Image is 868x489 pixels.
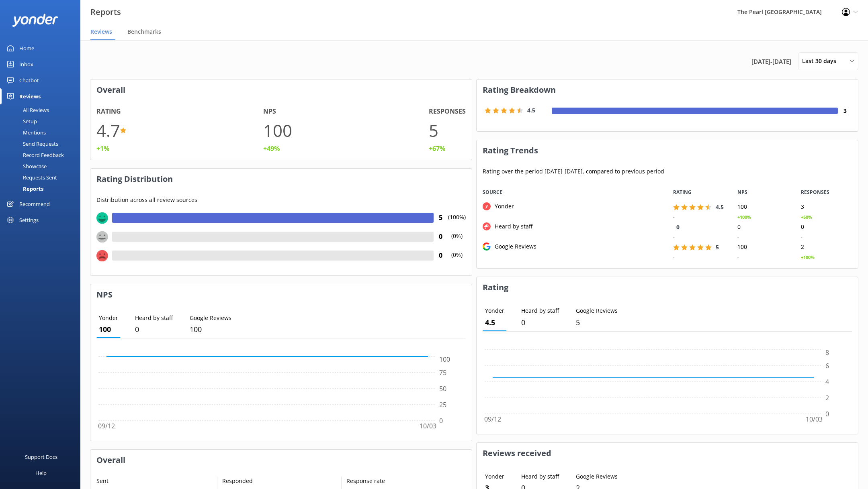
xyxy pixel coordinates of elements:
[90,6,121,18] h3: Reports
[731,222,795,232] div: 0
[190,324,231,335] p: 100
[429,117,438,144] h1: 5
[96,196,466,204] p: Distribution across all review sources
[5,172,57,183] div: Requests Sent
[90,450,472,471] h3: Overall
[439,368,446,377] tspan: 75
[5,104,80,116] a: All Reviews
[448,213,466,232] p: (100%)
[521,472,559,481] p: Heard by staff
[801,254,815,261] div: +100%
[521,317,559,328] p: 0
[127,28,161,36] span: Benchmarks
[676,223,680,231] span: 0
[439,416,443,425] tspan: 0
[99,324,118,335] p: 100
[477,443,858,464] h3: Reviews received
[825,393,829,402] tspan: 2
[576,472,618,481] p: Google Reviews
[5,127,80,138] a: Mentions
[751,57,791,66] span: [DATE] - [DATE]
[99,314,118,322] p: Yonder
[346,477,458,485] p: Response rate
[825,377,829,386] tspan: 4
[5,116,37,127] div: Setup
[222,477,333,485] p: Responded
[429,144,445,154] div: +67%
[5,183,80,194] a: Reports
[439,355,450,364] tspan: 100
[19,56,33,72] div: Inbox
[25,449,57,465] div: Support Docs
[825,361,829,370] tspan: 6
[19,40,34,56] div: Home
[5,116,80,127] a: Setup
[731,242,795,252] div: 100
[19,196,50,212] div: Recommend
[96,144,109,154] div: +1%
[716,243,719,251] span: 5
[263,144,280,154] div: +49%
[135,314,173,322] p: Heard by staff
[521,306,559,315] p: Heard by staff
[801,234,802,241] div: -
[491,222,532,231] div: Heard by staff
[5,138,80,149] a: Send Requests
[485,317,504,328] p: 5
[5,104,49,116] div: All Reviews
[477,277,858,298] h3: Rating
[825,409,829,418] tspan: 0
[838,106,852,115] h4: 3
[420,422,436,430] tspan: 10/03
[263,117,292,144] h1: 100
[5,161,47,172] div: Showcase
[19,212,39,228] div: Settings
[90,284,472,305] h3: NPS
[5,161,80,172] a: Showcase
[737,214,751,221] div: +100%
[448,232,466,251] p: (0%)
[19,72,39,88] div: Chatbot
[737,254,739,261] div: -
[448,251,466,269] p: (0%)
[96,117,120,144] h1: 4.7
[491,202,514,211] div: Yonder
[439,384,446,393] tspan: 50
[483,188,502,196] span: Source
[35,465,47,481] div: Help
[801,188,829,196] span: RESPONSES
[795,242,858,252] div: 2
[12,14,58,27] img: yonder-white-logo.png
[96,106,121,117] h4: Rating
[477,140,858,161] h3: Rating Trends
[5,149,64,161] div: Record Feedback
[801,214,812,221] div: +50%
[576,306,618,315] p: Google Reviews
[673,188,692,196] span: RATING
[5,149,80,161] a: Record Feedback
[716,203,724,211] span: 4.5
[19,88,41,104] div: Reviews
[802,57,841,65] span: Last 30 days
[434,251,448,261] h4: 0
[263,106,276,117] h4: NPS
[434,213,448,223] h4: 5
[477,202,858,262] div: grid
[737,188,747,196] span: NPS
[576,317,618,328] p: 5
[5,172,80,183] a: Requests Sent
[806,415,823,424] tspan: 10/03
[483,167,852,176] p: Rating over the period [DATE] - [DATE] , compared to previous period
[429,106,466,117] h4: Responses
[484,415,501,424] tspan: 09/12
[5,127,46,138] div: Mentions
[190,314,231,322] p: Google Reviews
[737,234,739,241] div: -
[485,306,504,315] p: Yonder
[5,138,58,149] div: Send Requests
[90,28,112,36] span: Reviews
[96,477,209,485] p: Sent
[795,222,858,232] div: 0
[135,324,173,335] p: 0
[439,400,446,409] tspan: 25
